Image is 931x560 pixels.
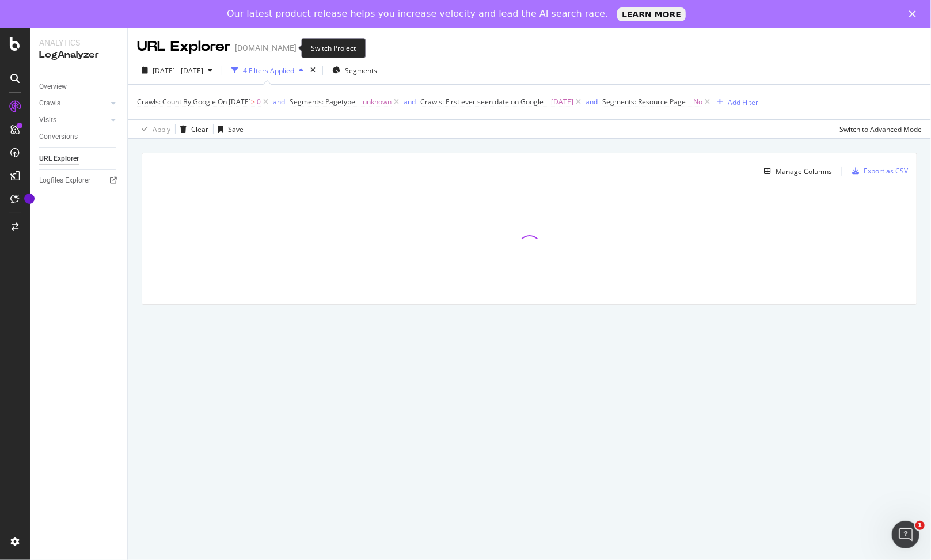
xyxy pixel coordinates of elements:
[218,97,251,107] span: On [DATE]
[227,61,308,80] button: 4 Filters Applied
[301,38,366,58] div: Switch Project
[864,166,908,176] div: Export as CSV
[835,120,922,138] button: Switch to Advanced Mode
[404,97,416,107] div: and
[687,97,691,107] span: =
[39,153,79,165] div: URL Explorer
[545,97,549,107] span: =
[848,162,908,180] button: Export as CSV
[363,94,392,110] span: unknown
[137,97,216,107] span: Crawls: Count By Google
[39,48,118,62] div: LogAnalyzer
[191,124,208,134] div: Clear
[892,521,919,548] iframe: Intercom live chat
[290,97,355,107] span: Segments: Pagetype
[839,124,922,134] div: Switch to Advanced Mode
[273,97,285,107] div: and
[39,175,90,187] div: Logfiles Explorer
[137,37,230,56] div: URL Explorer
[176,120,208,138] button: Clear
[617,7,686,21] a: LEARN MORE
[712,95,758,109] button: Add Filter
[586,96,598,107] button: and
[39,114,56,126] div: Visits
[39,114,108,126] a: Visits
[404,96,416,107] button: and
[39,37,118,48] div: Analytics
[273,96,285,107] button: and
[345,66,377,75] span: Segments
[328,61,382,80] button: Segments
[137,120,170,138] button: Apply
[235,42,297,54] div: [DOMAIN_NAME]
[39,81,67,93] div: Overview
[308,65,318,76] div: times
[39,81,119,93] a: Overview
[420,97,544,107] span: Crawls: First ever seen date on Google
[153,66,203,75] span: [DATE] - [DATE]
[357,97,361,107] span: =
[39,153,119,165] a: URL Explorer
[228,124,244,134] div: Save
[251,97,255,107] span: >
[909,10,921,17] div: Close
[39,97,108,109] a: Crawls
[693,94,702,110] span: No
[39,175,119,187] a: Logfiles Explorer
[214,120,244,138] button: Save
[586,97,598,107] div: and
[915,521,925,530] span: 1
[39,131,119,143] a: Conversions
[243,66,294,75] div: 4 Filters Applied
[227,8,608,20] div: Our latest product release helps you increase velocity and lead the AI search race.
[551,94,573,110] span: [DATE]
[728,97,758,107] div: Add Filter
[137,61,217,80] button: [DATE] - [DATE]
[39,131,78,143] div: Conversions
[257,94,261,110] span: 0
[39,97,60,109] div: Crawls
[24,194,35,204] div: Tooltip anchor
[776,167,832,176] div: Manage Columns
[153,124,170,134] div: Apply
[759,164,832,178] button: Manage Columns
[602,97,686,107] span: Segments: Resource Page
